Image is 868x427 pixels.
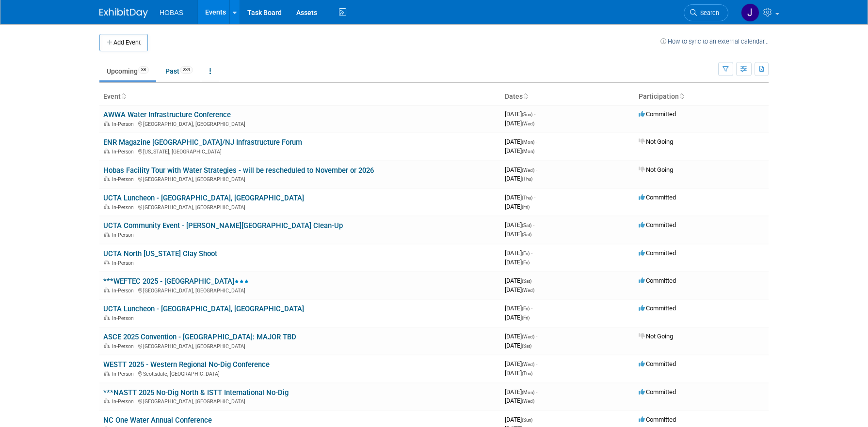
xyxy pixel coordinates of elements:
a: UCTA Luncheon - [GEOGRAPHIC_DATA], [GEOGRAPHIC_DATA] [103,305,304,313]
span: [DATE] [505,194,535,201]
a: ENR Magazine [GEOGRAPHIC_DATA]/NJ Infrastructure Forum [103,138,302,147]
span: [DATE] [505,259,530,266]
span: Not Going [639,166,673,173]
img: In-Person Event [104,315,110,320]
span: (Mon) [522,390,534,395]
span: - [536,333,537,340]
span: - [533,277,534,284]
span: [DATE] [505,221,534,229]
a: Sort by Start Date [523,92,528,100]
th: Participation [635,89,769,105]
span: Not Going [639,138,673,145]
span: [DATE] [505,286,534,293]
th: Dates [501,89,635,105]
span: Committed [639,360,676,367]
span: [DATE] [505,416,535,423]
span: 239 [180,66,193,74]
img: In-Person Event [104,398,110,403]
span: (Sat) [522,343,531,349]
span: - [534,416,535,423]
span: (Sun) [522,112,532,117]
span: (Wed) [522,398,534,404]
span: In-Person [112,176,137,183]
span: (Fri) [522,306,530,311]
span: - [531,249,532,257]
a: Upcoming38 [99,62,156,80]
span: Committed [639,305,676,312]
span: [DATE] [505,175,532,182]
span: (Sat) [522,278,531,284]
span: [DATE] [505,249,532,257]
th: Event [99,89,501,105]
span: - [536,138,537,145]
span: Search [697,9,719,16]
span: (Wed) [522,288,534,293]
span: [DATE] [505,397,534,404]
span: In-Person [112,121,137,127]
img: In-Person Event [104,176,110,181]
span: Committed [639,277,676,284]
span: - [536,388,537,396]
a: WESTT 2025 - Western Regional No-Dig Conference [103,360,270,369]
span: - [531,305,532,312]
div: [GEOGRAPHIC_DATA], [GEOGRAPHIC_DATA] [103,203,497,211]
a: UCTA Community Event - [PERSON_NAME][GEOGRAPHIC_DATA] Clean-Up [103,221,343,230]
span: In-Person [112,398,137,405]
a: How to sync to an external calendar... [660,38,769,45]
span: Not Going [639,333,673,340]
a: UCTA North [US_STATE] Clay Shoot [103,249,217,258]
div: [GEOGRAPHIC_DATA], [GEOGRAPHIC_DATA] [103,342,497,350]
span: (Thu) [522,371,532,376]
span: [DATE] [505,369,532,377]
div: [GEOGRAPHIC_DATA], [GEOGRAPHIC_DATA] [103,175,497,183]
span: [DATE] [505,120,534,127]
span: In-Person [112,343,137,350]
span: (Sat) [522,232,531,237]
span: (Wed) [522,121,534,126]
span: [DATE] [505,333,537,340]
span: Committed [639,416,676,423]
span: Committed [639,388,676,396]
a: NC One Water Annual Conference [103,416,212,425]
span: In-Person [112,371,137,377]
span: (Fri) [522,204,530,210]
span: [DATE] [505,147,534,154]
span: (Sun) [522,417,532,423]
span: [DATE] [505,138,537,145]
img: ExhibitDay [99,8,148,18]
span: In-Person [112,149,137,155]
span: (Thu) [522,176,532,182]
span: (Fri) [522,260,530,265]
span: (Mon) [522,149,534,154]
span: (Thu) [522,195,532,200]
span: In-Person [112,288,137,294]
span: [DATE] [505,277,534,284]
img: In-Person Event [104,343,110,348]
span: HOBAS [160,9,183,16]
a: AWWA Water Infrastructure Conference [103,110,231,119]
span: [DATE] [505,342,531,349]
span: - [533,221,534,229]
span: In-Person [112,204,137,211]
span: (Mon) [522,139,534,145]
a: Sort by Event Name [121,92,126,100]
span: (Sat) [522,223,531,228]
div: [US_STATE], [GEOGRAPHIC_DATA] [103,147,497,155]
span: [DATE] [505,110,535,118]
a: Search [684,4,728,21]
span: (Fri) [522,315,530,320]
a: ***NASTT 2025 No-Dig North & ISTT International No-Dig [103,388,289,397]
span: - [536,166,537,173]
span: [DATE] [505,305,532,312]
span: Committed [639,249,676,257]
div: [GEOGRAPHIC_DATA], [GEOGRAPHIC_DATA] [103,286,497,294]
span: (Wed) [522,362,534,367]
span: - [536,360,537,367]
button: Add Event [99,34,148,51]
img: In-Person Event [104,204,110,209]
a: ASCE 2025 Convention - [GEOGRAPHIC_DATA]: MAJOR TBD [103,333,296,341]
img: In-Person Event [104,288,110,292]
span: In-Person [112,315,137,321]
span: (Wed) [522,334,534,339]
span: [DATE] [505,388,537,396]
